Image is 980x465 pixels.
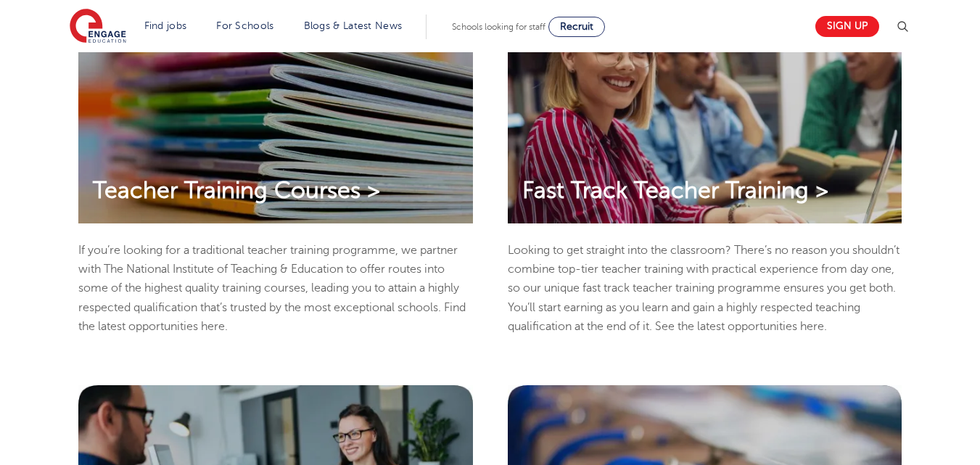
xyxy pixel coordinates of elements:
[815,16,879,37] a: Sign up
[93,178,380,203] span: Teacher Training Courses >
[452,22,545,32] span: Schools looking for staff
[78,244,466,333] span: If you’re looking for a traditional teacher training programme, we partner with The National Inst...
[508,177,843,205] a: Fast Track Teacher Training >
[548,17,605,37] a: Recruit
[70,9,126,45] img: Engage Education
[78,26,473,223] img: Teacher Training Courses
[304,20,403,31] a: Blogs & Latest News
[78,177,395,205] a: Teacher Training Courses >
[522,178,828,203] span: Fast Track Teacher Training >
[216,20,273,31] a: For Schools
[508,26,902,223] img: Fast Track Teacher Training
[560,21,593,32] span: Recruit
[508,244,899,333] span: Looking to get straight into the classroom? There’s no reason you shouldn’t combine top-tier teac...
[144,20,187,31] a: Find jobs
